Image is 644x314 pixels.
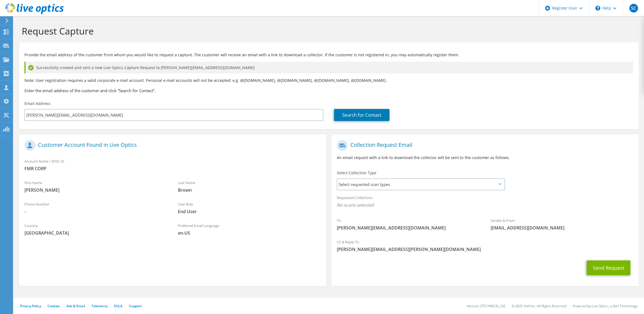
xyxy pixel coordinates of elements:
[512,304,566,308] li: © 2025 Dell Inc. All Rights Reserved
[337,179,504,190] span: Select requested scan types
[485,215,639,234] div: Sender & From
[22,25,633,37] h1: Request Capture
[331,236,638,255] div: CC & Reply To
[24,88,633,94] h3: Enter the email address of the customer and click “Search for Contact”.
[172,177,326,196] div: Last Name
[24,187,167,193] span: [PERSON_NAME]
[19,220,172,239] div: Country
[467,304,505,308] li: Version: [TECHNICAL_ID]
[24,140,318,151] h1: Customer Account Found in Live Optics
[334,109,389,121] a: Search for Contact
[24,166,321,172] span: FMR CORP
[48,304,60,308] a: Cookies
[172,198,326,217] div: User Role
[36,65,255,71] span: Successfully created and sent a new Live Optics Capture Request to [PERSON_NAME][EMAIL_ADDRESS][D...
[337,155,633,161] p: An email request with a link to download the collector will be sent to the customer as follows.
[19,198,172,217] div: Phone Number
[331,215,485,234] div: To
[337,225,479,231] span: [PERSON_NAME][EMAIL_ADDRESS][DOMAIN_NAME]
[24,101,51,106] label: Email Address
[20,304,41,308] a: Privacy Policy
[337,170,376,176] label: Select Collection Type
[178,230,321,236] span: en-US
[24,209,167,214] span: -
[178,209,321,214] span: End User
[24,52,633,58] p: Provide the email address of the customer from whom you would like to request a capture. The cust...
[331,192,638,212] div: Requested Collections
[337,202,633,208] span: No scans selected
[337,140,630,151] h1: Collection Request Email
[595,6,600,11] svg: \n
[178,187,321,193] span: Brown
[573,304,637,308] li: Powered by Live Optics, a Dell Technology
[67,304,85,308] a: Ads & Email
[24,230,167,236] span: [GEOGRAPHIC_DATA]
[19,177,172,196] div: First Name
[491,225,633,231] span: [EMAIL_ADDRESS][DOMAIN_NAME]
[629,4,638,13] span: SC
[337,246,633,252] span: [PERSON_NAME][EMAIL_ADDRESS][PERSON_NAME][DOMAIN_NAME]
[19,156,326,174] div: Account Name / SFDC ID
[129,304,142,308] a: Support
[587,260,630,275] button: Send Request
[114,304,122,308] a: EULA
[92,304,108,308] a: Telemetry
[172,220,326,239] div: Preferred Email Language
[24,77,633,83] p: Note: User registration requires a valid corporate e-mail account. Personal e-mail accounts will ...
